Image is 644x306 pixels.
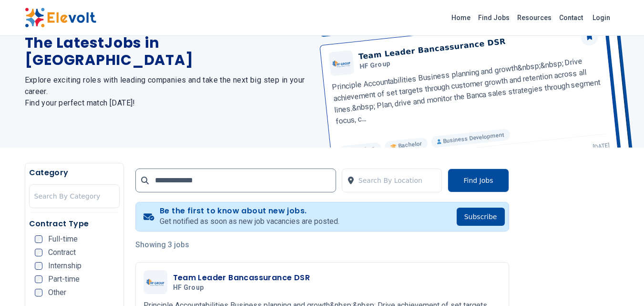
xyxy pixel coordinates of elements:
[25,34,311,69] h1: The Latest Jobs in [GEOGRAPHIC_DATA]
[35,235,42,243] input: Full-time
[596,260,644,306] iframe: Chat Widget
[48,262,82,270] span: Internship
[35,275,42,283] input: Part-time
[555,10,587,25] a: Contact
[35,289,42,296] input: Other
[25,74,311,109] h2: Explore exciting roles with leading companies and take the next big step in your career. Find you...
[173,284,204,292] span: HF Group
[160,206,339,216] h4: Be the first to know about new jobs.
[457,208,505,226] button: Subscribe
[48,275,80,283] span: Part-time
[25,8,96,28] img: Elevolt
[35,262,42,270] input: Internship
[448,169,509,192] button: Find Jobs
[513,10,555,25] a: Resources
[146,279,165,286] img: HF Group
[48,235,78,243] span: Full-time
[48,249,76,256] span: Contract
[587,8,616,27] a: Login
[29,218,120,230] h5: Contract Type
[160,216,339,227] p: Get notified as soon as new job vacancies are posted.
[29,167,120,179] h5: Category
[474,10,513,25] a: Find Jobs
[35,249,42,256] input: Contract
[48,289,66,296] span: Other
[173,272,310,284] h3: Team Leader Bancassurance DSR
[448,10,474,25] a: Home
[135,239,509,251] p: Showing 3 jobs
